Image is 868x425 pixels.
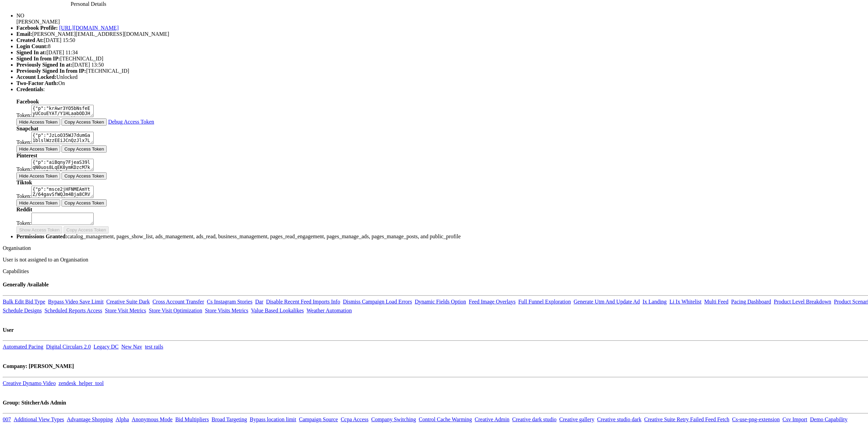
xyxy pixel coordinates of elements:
a: Ix Landing [642,297,667,303]
a: Cs-use-png-extension [732,415,780,421]
button: Copy Access Token [62,171,107,178]
a: Store Visits Metrics [205,306,248,312]
a: Control Cache Warming [419,415,472,421]
b: Previously Signed In from IP: [16,66,86,72]
button: Hide Access Token [16,144,60,151]
b: Facebook Profile: [16,23,58,29]
textarea: {"p":"msce2jHFNMEAmYtZ/64gavSfWQJm4Bja8CRV8EhKiqtt3udjKVxRhyTwWIdINN6O1HFyV96zDh2KTni+emIYLdjCoNS... [31,184,94,196]
a: Broad Targeting [212,415,247,421]
a: Alpha [116,415,129,421]
a: Creative Admin [475,415,510,421]
button: Copy Access Token [62,198,107,205]
button: Hide Access Token [16,117,60,124]
button: Hide Access Token [16,198,60,205]
a: Bypass Video Save Limit [48,297,104,303]
a: Advantage Shopping [67,415,113,421]
button: Hide Access Token [16,171,60,178]
a: Digital Circulars 2.0 [46,342,91,348]
textarea: {"p":"JzLoO35WJ7dumGa1blslWzzEEiJCnQzJlx7LDKr84o4ru1AU8C4+ID10y62C7cOrUL6F62SCiLasbNCTwSoFdgGEZ9P... [31,130,94,142]
a: Dar [255,297,263,303]
b: Snapchat [16,124,38,130]
a: zendesk_helper_tool [58,379,104,384]
a: New Nav [121,342,142,348]
a: [URL][DOMAIN_NAME] [59,23,119,29]
b: Permissions Granted: [16,232,67,238]
a: Anonymous Mode [132,415,173,421]
a: Additional View Types [14,415,64,421]
b: Facebook [16,97,39,103]
a: Product Level Breakdown [774,297,831,303]
b: Tiktok [16,178,32,184]
a: Creative studio dark [597,415,641,421]
a: Creative Suite Retry Failed Feed Fetch [644,415,729,421]
a: Cross Account Transfer [152,297,204,303]
b: Pinterest [16,151,37,157]
a: Dismiss Campaign Load Errors [343,297,412,303]
a: Value Based Lookalikes [251,306,304,312]
a: test rails [145,342,163,348]
button: Copy Access Token [64,225,109,232]
a: Creative Suite Dark [106,297,150,303]
a: Legacy DC [94,342,119,348]
a: Automated Pacing [3,342,43,348]
textarea: {"p":"krAwr3YO5bNsfeEyUCouEYAT/Y1HLaabODJHlQ96POQep/xPQ4khW++nLWH3cJIXXduvsNtgaXrBIvjXvHyV977h/ck... [31,103,94,115]
a: Scheduled Reports Access [44,306,102,312]
a: Schedule Designs [3,306,42,312]
a: Disable Recent Feed Imports Info [266,297,340,303]
a: Creative Dynamo Video [3,379,56,384]
button: Copy Access Token [62,144,107,151]
a: Csv Import [783,415,807,421]
b: Reddit [16,205,32,211]
a: Cs Instagram Stories [207,297,252,303]
a: Li Ix Whitelist [669,297,702,303]
a: Debug Access Token [108,117,154,123]
a: Bypass location limit [250,415,296,421]
a: Bulk Edit Bid Type [3,297,45,303]
a: Ccpa Access [341,415,368,421]
a: Bid Multipliers [175,415,209,421]
a: Feed Image Overlays [469,297,516,303]
button: Copy Access Token [62,117,107,124]
b: Credentials [16,85,43,90]
a: Store Visit Optimization [149,306,202,312]
a: Company Switching [371,415,416,421]
a: Creative dark studio [512,415,557,421]
b: Previously Signed In at: [16,60,72,66]
b: Signed In from IP: [16,54,60,60]
a: Generate Utm And Update Ad [573,297,640,303]
a: Pacing Dashboard [731,297,771,303]
b: Email: [16,29,32,35]
textarea: {"p":"aiBqny7FjeaS39lqN0uos8LqEK0ymKDzcM7kKP74kl543bl1tEG7uDAhOLluc3lgXJdW17GnMfXRCNbL09C4Igdcvg0... [31,157,94,169]
a: Dynamic Fields Option [415,297,466,303]
b: Login Count: [16,42,48,47]
a: Creative gallery [559,415,595,421]
b: Signed In at: [16,48,46,54]
b: Created At: [16,36,44,41]
b: Two-Factor Auth: [16,79,58,84]
a: Full Funnel Exploration [518,297,571,303]
a: 007 [3,415,11,421]
a: Demo Capability [810,415,847,421]
a: Store Visit Metrics [105,306,146,312]
a: Weather Automation [307,306,352,312]
button: Show Access Token [16,225,62,232]
a: Campaign Source [299,415,338,421]
a: Multi Feed [704,297,729,303]
b: Account Locked: [16,72,56,78]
